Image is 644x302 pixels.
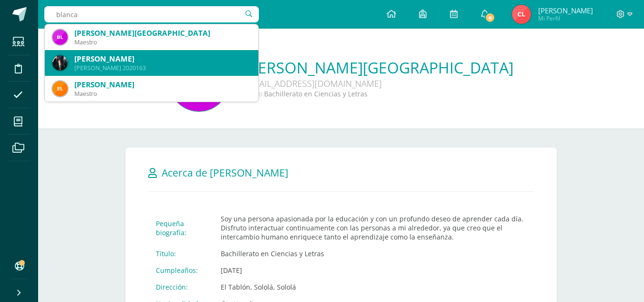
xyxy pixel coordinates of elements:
span: [PERSON_NAME] [538,6,593,15]
td: Título: [148,245,213,262]
div: [PERSON_NAME] [74,54,251,64]
img: 60db0f91bbcf37e9f896dc4a507d05ee.png [52,55,68,71]
div: Maestro [74,90,251,98]
td: Cumpleaños: [148,262,213,279]
img: 8c39d45b04e7063d02068ebd249b57cd.png [52,30,68,45]
span: Mi Perfil [538,14,593,22]
div: Maestro [74,38,251,46]
img: 6c14ae28ca950716ab65a1f916fa4448.png [512,5,531,24]
td: Soy una persona apasionada por la educación y con un profundo deseo de aprender cada día. Disfrut... [213,210,534,245]
div: [PERSON_NAME] [74,80,251,90]
td: Pequeña biografía: [148,210,213,245]
img: dbb8facc1bb3f0ff15734133107f95d4.png [52,81,68,96]
td: [DATE] [213,262,534,279]
div: [EMAIL_ADDRESS][DOMAIN_NAME] [244,78,513,89]
td: El Tablón, Sololá, Sololá [213,279,534,295]
span: Acerca de [PERSON_NAME] [162,166,288,179]
td: Bachillerato en Ciencias y Letras [213,245,534,262]
div: [PERSON_NAME] 2020163 [74,64,251,72]
input: Busca un usuario... [44,6,259,22]
div: [PERSON_NAME][GEOGRAPHIC_DATA] [74,28,251,38]
span: Bachillerato en Ciencias y Letras [264,89,368,98]
a: [PERSON_NAME][GEOGRAPHIC_DATA] [244,57,513,78]
td: Dirección: [148,279,213,295]
span: 8 [485,12,495,23]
